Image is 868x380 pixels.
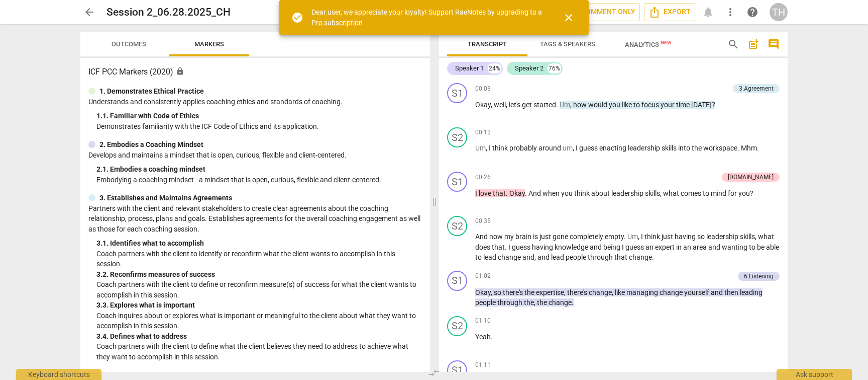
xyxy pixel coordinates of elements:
[176,67,184,75] span: Assessment is enabled for this document. The competency model is locked and follows the assessmen...
[703,189,711,197] span: to
[96,121,422,132] p: Demonstrates familiarity with the ICF Code of Ethics and its application.
[579,144,599,152] span: guess
[533,233,539,241] span: is
[475,233,489,241] span: And
[475,333,491,341] span: Yeah
[96,341,422,362] p: Coach partners with the client to define what the client believes they need to address to achieve...
[508,243,512,251] span: I
[88,150,422,161] p: Develops and maintains a mindset that is open, curious, flexible and client-centered.
[683,243,693,251] span: an
[770,3,788,21] div: TH
[567,288,589,296] span: there's
[512,243,532,251] span: guess
[563,144,573,152] span: Filler word
[96,175,422,185] p: Embodying a coaching mindset - a mindset that is open, curious, flexible and client-centered.
[615,288,626,296] span: like
[758,233,774,241] span: what
[475,298,497,307] span: people
[489,233,504,241] span: now
[88,66,422,78] h3: ICF PCC Markers (2020)
[491,288,494,296] span: ,
[524,288,536,296] span: the
[497,298,524,307] span: through
[505,243,508,251] span: .
[622,243,625,251] span: I
[660,288,684,296] span: change
[588,101,609,109] span: would
[96,331,422,342] div: 3. 4. Defines what to address
[724,6,736,18] span: more_vert
[493,189,506,197] span: that
[706,233,740,241] span: leadership
[483,253,498,261] span: lead
[96,249,422,269] p: Coach partners with the client to identify or reconfirm what the client wants to accomplish in th...
[627,233,638,241] span: Filler word
[534,253,537,261] span: ,
[542,189,561,197] span: when
[570,233,605,241] span: completely
[661,40,672,45] span: New
[447,216,467,236] div: Change speaker
[747,38,759,50] span: post_add
[728,189,738,197] span: for
[662,233,675,241] span: just
[728,173,774,182] div: [DOMAIN_NAME]
[498,253,522,261] span: change
[693,243,708,251] span: area
[711,189,728,197] span: mind
[662,144,678,152] span: skills
[603,243,622,251] span: being
[555,243,590,251] span: knowledge
[99,193,232,203] p: 3. Establishes and Maintains Agreements
[96,164,422,175] div: 2. 1. Embodies a coaching mindset
[524,298,534,307] span: the
[629,253,652,261] span: change
[311,19,363,27] a: Pro subscription
[638,233,641,241] span: ,
[540,40,595,48] span: Tags & Speakers
[515,233,533,241] span: brain
[768,38,780,50] span: comment
[777,369,852,380] div: Ask support
[556,101,560,109] span: .
[633,101,641,109] span: to
[684,288,711,296] span: yourself
[96,269,422,280] div: 3. 2. Reconfirms measures of success
[504,233,515,241] span: my
[566,253,588,261] span: people
[522,253,534,261] span: and
[663,189,681,197] span: what
[757,243,766,251] span: be
[661,101,676,109] span: your
[455,63,484,73] div: Speaker 1
[641,101,661,109] span: focus
[475,189,479,197] span: I
[757,144,759,152] span: .
[509,101,522,109] span: let's
[745,36,762,52] button: Add summary
[528,189,542,197] span: And
[525,189,528,197] span: .
[641,233,644,241] span: I
[492,243,505,251] span: that
[96,311,422,331] p: Coach inquires about or explores what is important or meaningful to the client about what they wa...
[624,233,627,241] span: .
[744,272,774,281] div: 6.Listening
[599,144,628,152] span: enacting
[291,12,303,24] span: check_circle
[590,243,603,251] span: and
[678,144,692,152] span: into
[573,144,576,152] span: ,
[652,253,654,261] span: .
[739,84,774,93] div: 3.Agreement
[648,6,691,18] span: Export
[645,189,660,197] span: skills
[609,101,622,109] span: you
[534,298,537,307] span: ,
[737,144,741,152] span: .
[492,144,509,152] span: think
[691,101,712,109] span: [DATE]
[96,300,422,311] div: 3. 3. Explores what is important
[88,203,422,235] p: Partners with the client and relevant stakeholders to create clear agreements about the coaching ...
[503,288,524,296] span: there's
